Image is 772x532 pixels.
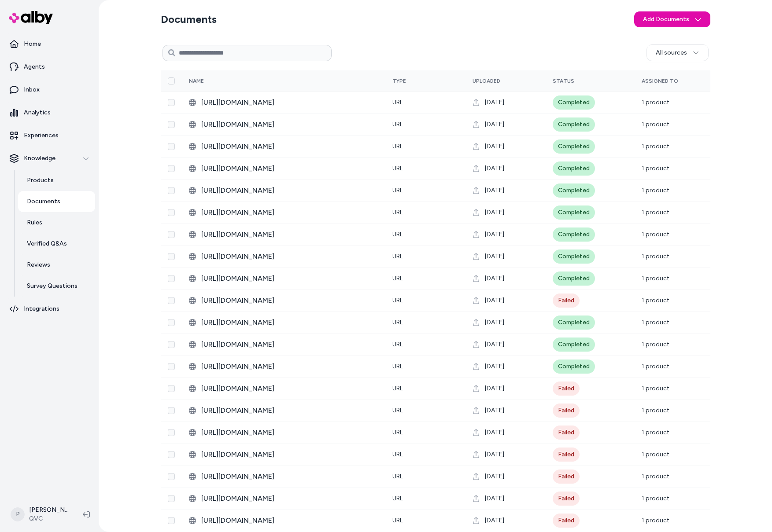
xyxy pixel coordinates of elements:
span: [URL][DOMAIN_NAME] [201,493,378,504]
span: [DATE] [485,340,504,349]
span: [URL][DOMAIN_NAME] [201,295,378,306]
span: URL [392,429,403,436]
span: 1 product [642,253,669,260]
span: URL [392,341,403,348]
div: Failed [553,470,580,484]
button: Knowledge [4,148,95,169]
span: Assigned To [642,78,678,84]
span: [DATE] [485,318,504,327]
span: [DATE] [485,98,504,107]
span: [DATE] [485,384,504,393]
span: [DATE] [485,296,504,305]
button: Select row [168,253,175,260]
span: URL [392,99,403,106]
span: P [11,507,25,521]
button: Add Documents [634,11,710,27]
span: URL [392,363,403,370]
button: Select row [168,165,175,172]
a: Integrations [4,298,95,319]
span: 1 product [642,165,669,172]
button: Select row [168,187,175,194]
span: [URL][DOMAIN_NAME] [201,383,378,394]
div: Completed [553,139,595,154]
span: [URL][DOMAIN_NAME] [201,317,378,328]
span: 1 product [642,473,669,480]
span: Status [553,78,574,84]
img: alby Logo [9,11,53,24]
span: URL [392,253,403,260]
p: Knowledge [24,154,55,163]
span: [DATE] [485,142,504,151]
a: Rules [18,212,95,233]
span: 1 product [642,297,669,304]
button: Select row [168,341,175,348]
span: URL [392,297,403,304]
button: Select row [168,297,175,304]
div: A353367_gs.html [189,427,378,438]
span: URL [392,385,403,392]
button: Select row [168,319,175,326]
span: [URL][DOMAIN_NAME] [201,427,378,438]
span: 1 product [642,451,669,458]
a: Analytics [4,102,95,123]
span: [DATE] [485,208,504,217]
a: Products [18,170,95,191]
p: Survey Questions [27,282,78,290]
button: Select row [168,429,175,436]
span: [DATE] [485,274,504,283]
span: Type [392,78,406,84]
span: [DATE] [485,494,504,503]
a: Survey Questions [18,275,95,297]
span: 1 product [642,209,669,216]
div: Completed [553,360,595,374]
span: 1 product [642,275,669,282]
div: A652699_gs.html [189,515,378,526]
span: [DATE] [485,186,504,195]
span: 1 product [642,517,669,524]
span: 1 product [642,99,669,106]
h2: Documents [161,12,217,26]
div: A647695_gs.html [189,383,378,394]
div: Failed [553,426,580,440]
span: 1 product [642,363,669,370]
span: Uploaded [473,78,500,84]
div: Failed [553,382,580,396]
span: [URL][DOMAIN_NAME] [201,515,378,526]
a: Documents [18,191,95,212]
span: All sources [656,48,687,57]
div: A672791_gs.html [189,471,378,482]
p: Documents [27,197,60,206]
span: [URL][DOMAIN_NAME] [201,97,378,108]
span: [URL][DOMAIN_NAME] [201,141,378,152]
span: URL [392,231,403,238]
div: A343897_gs.html [189,273,378,284]
span: 1 product [642,187,669,194]
p: Agents [24,62,45,71]
span: URL [392,319,403,326]
span: [URL][DOMAIN_NAME] [201,273,378,284]
span: 1 product [642,319,669,326]
button: Select row [168,451,175,458]
span: URL [392,143,403,150]
span: [DATE] [485,252,504,261]
div: Failed [553,294,580,308]
span: [DATE] [485,362,504,371]
span: URL [392,187,403,194]
p: Rules [27,218,42,227]
span: URL [392,407,403,414]
button: Select row [168,407,175,414]
div: Failed [553,492,580,506]
span: 1 product [642,341,669,348]
div: A623295_gs.html [189,97,378,108]
span: URL [392,275,403,282]
p: Reviews [27,260,50,269]
p: Analytics [24,108,51,117]
span: [URL][DOMAIN_NAME] [201,119,378,130]
div: Completed [553,95,595,110]
div: A667170_gs.html [189,405,378,416]
span: [URL][DOMAIN_NAME] [201,339,378,350]
span: URL [392,165,403,172]
button: Select row [168,495,175,502]
div: Completed [553,316,595,330]
button: P[PERSON_NAME]QVC [5,500,76,528]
